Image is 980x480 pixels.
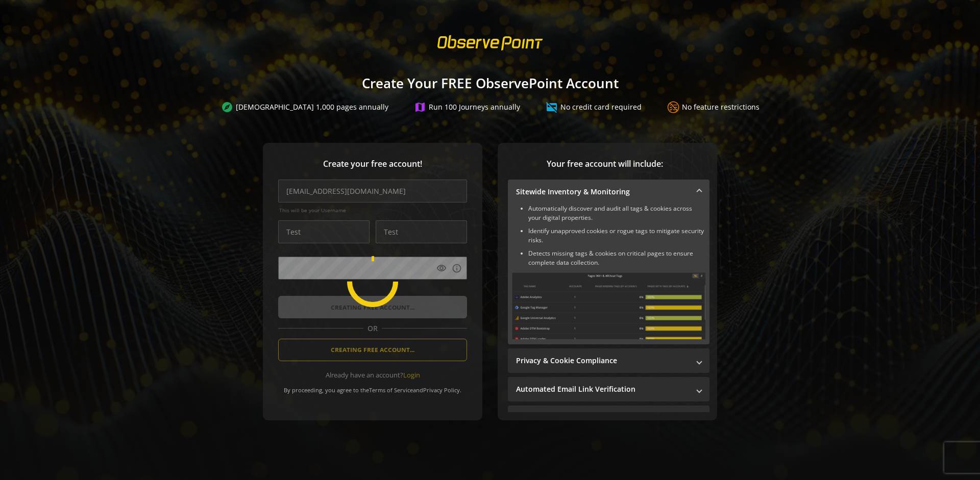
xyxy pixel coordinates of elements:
[221,101,233,113] mat-icon: explore
[546,101,558,113] mat-icon: credit_card_off
[508,406,709,430] mat-expansion-panel-header: Performance Monitoring with Web Vitals
[278,158,467,170] span: Create your free account!
[546,101,642,113] div: No credit card required
[528,226,705,245] li: Identify unapproved cookies or rogue tags to mitigate security risks.
[516,187,689,197] mat-panel-title: Sitewide Inventory & Monitoring
[512,272,705,339] img: Sitewide Inventory & Monitoring
[508,204,709,344] div: Sitewide Inventory & Monitoring
[508,180,709,204] mat-expansion-panel-header: Sitewide Inventory & Monitoring
[528,249,705,267] li: Detects missing tags & cookies on critical pages to ensure complete data collection.
[414,101,520,113] div: Run 100 Journeys annually
[508,158,702,170] span: Your free account will include:
[423,386,460,394] a: Privacy Policy
[369,386,413,394] a: Terms of Service
[528,204,705,222] li: Automatically discover and audit all tags & cookies across your digital properties.
[667,101,759,113] div: No feature restrictions
[221,101,388,113] div: [DEMOGRAPHIC_DATA] 1,000 pages annually
[508,348,709,373] mat-expansion-panel-header: Privacy & Cookie Compliance
[516,356,689,366] mat-panel-title: Privacy & Cookie Compliance
[278,380,467,394] div: By proceeding, you agree to the and .
[414,101,426,113] mat-icon: map
[508,377,709,401] mat-expansion-panel-header: Automated Email Link Verification
[516,384,689,394] mat-panel-title: Automated Email Link Verification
